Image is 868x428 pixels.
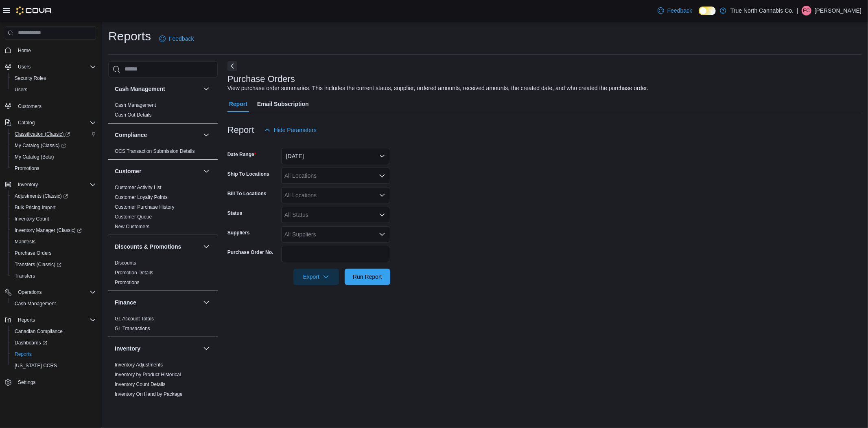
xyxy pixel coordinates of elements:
span: Reports [15,315,96,325]
button: Open list of options [379,212,385,218]
span: Adjustments (Classic) [15,193,68,199]
span: Customers [18,103,42,110]
a: Security Roles [11,73,49,83]
button: Finance [115,298,200,307]
span: Settings [18,379,35,386]
span: Transfers (Classic) [11,260,96,269]
a: My Catalog (Classic) [11,141,69,150]
button: Inventory [2,179,99,190]
span: Inventory On Hand by Package [115,391,183,397]
label: Ship To Locations [227,171,269,177]
h1: Reports [108,28,151,44]
span: Cash Management [11,299,96,309]
button: Operations [15,287,45,297]
a: Inventory Count Details [115,382,166,387]
button: [DATE] [281,148,390,164]
button: Canadian Compliance [8,326,99,337]
button: Security Roles [8,73,99,84]
a: Manifests [11,237,39,247]
label: Date Range [227,151,256,158]
label: Purchase Order No. [227,249,273,256]
span: Hide Parameters [274,126,317,134]
span: Operations [15,287,96,297]
button: Reports [8,349,99,360]
span: Canadian Compliance [11,327,96,336]
a: Inventory On Hand by Package [115,391,183,397]
span: Promotions [115,279,140,286]
span: EC [803,6,810,15]
a: Users [11,85,31,95]
button: Bulk Pricing Import [8,202,99,213]
div: Compliance [108,146,218,159]
a: Cash Management [11,299,59,309]
a: OCS Transaction Submission Details [115,148,195,154]
a: Purchase Orders [11,248,55,258]
button: Catalog [2,117,99,128]
span: Email Subscription [257,96,309,112]
span: Classification (Classic) [15,131,70,137]
span: Inventory Manager (Classic) [11,225,96,235]
span: Settings [15,377,96,387]
label: Suppliers [227,229,250,236]
span: Feedback [667,7,692,15]
span: Run Report [353,273,382,281]
a: Adjustments (Classic) [8,190,99,202]
span: Users [15,62,96,72]
button: Transfers [8,270,99,282]
span: Inventory Adjustments [115,362,163,368]
span: My Catalog (Beta) [11,152,96,162]
span: Inventory Count [11,214,96,224]
a: Customer Activity List [115,185,162,190]
span: Cash Management [15,300,56,307]
button: Cash Management [201,84,211,94]
button: Finance [201,298,211,307]
span: Purchase Orders [15,250,52,256]
label: Bill To Locations [227,190,267,197]
a: Cash Management [115,102,156,108]
a: Feedback [156,31,197,47]
span: My Catalog (Classic) [15,142,66,149]
a: Cash Out Details [115,112,152,118]
a: New Customers [115,224,149,229]
a: Promotions [115,280,140,285]
a: My Catalog (Beta) [11,152,57,162]
span: Users [11,85,96,95]
span: Purchase Orders [11,248,96,258]
span: Discounts [115,260,136,266]
a: Customer Queue [115,214,152,220]
h3: Finance [115,298,136,307]
button: Users [2,61,99,73]
button: Inventory [15,180,41,190]
span: Catalog [18,119,35,126]
a: Classification (Classic) [8,128,99,140]
span: Transfers [11,271,96,281]
a: Settings [15,377,39,387]
div: Discounts & Promotions [108,258,218,291]
a: Dashboards [11,338,50,348]
span: Inventory Count [15,216,49,222]
button: Users [8,84,99,95]
a: Canadian Compliance [11,327,66,336]
img: Cova [16,7,52,15]
span: Dashboards [11,338,96,348]
button: Customers [2,100,99,112]
h3: Compliance [115,131,147,139]
button: Discounts & Promotions [201,242,211,252]
span: Bulk Pricing Import [15,204,56,211]
span: Inventory Count Details [115,381,166,388]
div: Customer [108,183,218,235]
span: Transfers [15,273,35,279]
span: Reports [11,349,96,359]
button: Export [293,269,339,285]
h3: Inventory [115,344,140,353]
span: Users [15,86,27,93]
span: Manifests [11,237,96,247]
span: Customer Activity List [115,184,162,191]
a: [US_STATE] CCRS [11,361,60,371]
span: Transfers (Classic) [15,261,61,268]
button: Customer [115,167,200,175]
a: Adjustments (Classic) [11,191,71,201]
button: Reports [15,315,38,325]
a: Bulk Pricing Import [11,203,59,212]
span: GL Account Totals [115,315,154,322]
